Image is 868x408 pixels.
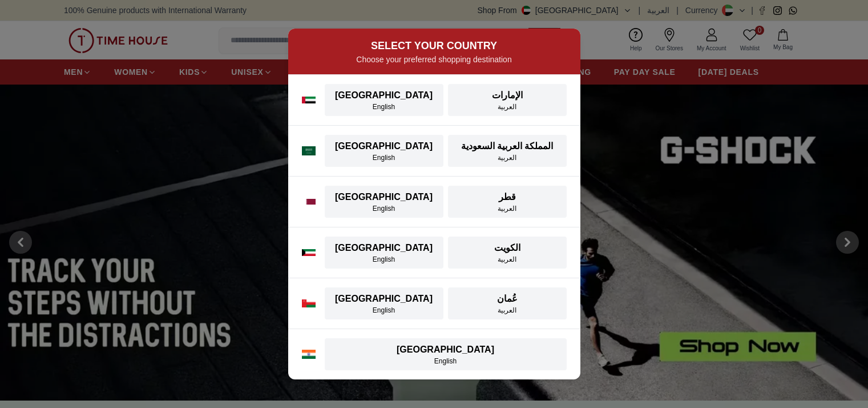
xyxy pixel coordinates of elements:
img: India flag [302,350,316,359]
button: [GEOGRAPHIC_DATA]English [325,237,443,269]
div: قطر [455,190,560,204]
div: English [332,102,437,111]
div: English [332,153,437,162]
div: عُمان [455,292,560,306]
div: العربية [455,255,560,264]
div: English [332,306,437,315]
button: المملكة العربية السعوديةالعربية [448,135,567,167]
div: المملكة العربية السعودية [455,139,560,153]
div: [GEOGRAPHIC_DATA] [332,292,437,306]
button: [GEOGRAPHIC_DATA]English [325,186,443,218]
div: الإمارات [455,89,560,102]
img: Saudi Arabia flag [302,146,316,155]
div: English [332,357,560,366]
p: Choose your preferred shopping destination [302,54,567,65]
button: [GEOGRAPHIC_DATA]English [325,84,443,116]
div: العربية [455,204,560,213]
img: Kuwait flag [302,249,316,256]
h2: SELECT YOUR COUNTRY [302,38,567,54]
button: [GEOGRAPHIC_DATA]English [325,135,443,167]
div: [GEOGRAPHIC_DATA] [332,241,437,255]
div: العربية [455,102,560,111]
button: قطرالعربية [448,186,567,218]
div: [GEOGRAPHIC_DATA] [332,343,560,357]
button: عُمانالعربية [448,287,567,319]
div: English [332,255,437,264]
div: العربية [455,306,560,315]
button: [GEOGRAPHIC_DATA]English [325,338,567,370]
img: Oman flag [302,299,316,307]
img: Qatar flag [302,199,316,205]
div: [GEOGRAPHIC_DATA] [332,89,437,102]
button: الإماراتالعربية [448,84,567,116]
div: [GEOGRAPHIC_DATA] [332,190,437,204]
img: UAE flag [302,97,316,103]
div: English [332,204,437,213]
div: [GEOGRAPHIC_DATA] [332,139,437,153]
div: العربية [455,153,560,162]
button: الكويتالعربية [448,237,567,269]
button: [GEOGRAPHIC_DATA]English [325,287,443,319]
div: الكويت [455,241,560,255]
